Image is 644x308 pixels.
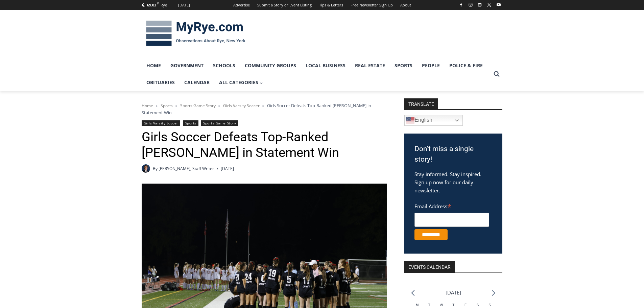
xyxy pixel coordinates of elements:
span: F [464,303,467,307]
img: en [406,116,414,124]
span: All Categories [219,79,263,86]
span: By [153,165,158,172]
a: Girls Varsity Soccer [142,120,181,126]
a: Sports Game Story [180,103,216,109]
a: Schools [208,57,240,74]
span: F [157,1,159,5]
a: YouTube [495,1,503,9]
img: Charlie Morris headshot PROFESSIONAL HEADSHOT [142,164,150,173]
a: Police & Fire [445,57,487,74]
span: M [416,303,419,307]
a: Obituaries [142,74,180,91]
a: Government [166,57,208,74]
span: T [452,303,454,307]
nav: Breadcrumbs [142,102,387,116]
a: Sports [161,103,173,109]
a: Home [142,103,153,109]
a: Facebook [457,1,465,9]
a: [PERSON_NAME], Staff Writer [159,166,214,171]
a: Previous month [411,290,415,296]
div: Rye [161,2,167,8]
a: X [485,1,493,9]
h1: Girls Soccer Defeats Top-Ranked [PERSON_NAME] in Statement Win [142,129,387,160]
h3: Don't miss a single story! [414,144,492,165]
a: All Categories [214,74,268,91]
time: [DATE] [221,165,234,172]
span: T [428,303,430,307]
a: Girls Varsity Soccer [223,103,260,109]
strong: TRANSLATE [404,98,438,109]
img: MyRye.com [142,16,250,51]
a: Instagram [467,1,475,9]
nav: Primary Navigation [142,57,491,91]
a: Sports [390,57,417,74]
span: > [262,103,264,108]
a: Author image [142,164,150,173]
span: S [476,303,479,307]
span: W [440,303,443,307]
span: S [488,303,491,307]
span: > [218,103,220,108]
span: > [175,103,177,108]
label: Email Address [414,199,489,212]
a: Home [142,57,166,74]
li: [DATE] [446,288,461,297]
a: Sports Game Story [201,120,238,126]
a: Community Groups [240,57,301,74]
div: [DATE] [178,2,190,8]
h2: Events Calendar [404,261,455,273]
a: English [404,115,463,126]
a: Local Business [301,57,350,74]
a: Next month [492,290,496,296]
span: Girls Soccer Defeats Top-Ranked [PERSON_NAME] in Statement Win [142,102,371,115]
a: Linkedin [476,1,484,9]
a: Sports [183,120,198,126]
span: 69.03 [147,2,156,7]
button: View Search Form [491,68,503,80]
p: Stay informed. Stay inspired. Sign up now for our daily newsletter. [414,170,492,194]
a: Calendar [180,74,214,91]
a: People [417,57,445,74]
span: > [156,103,158,108]
a: Real Estate [350,57,390,74]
